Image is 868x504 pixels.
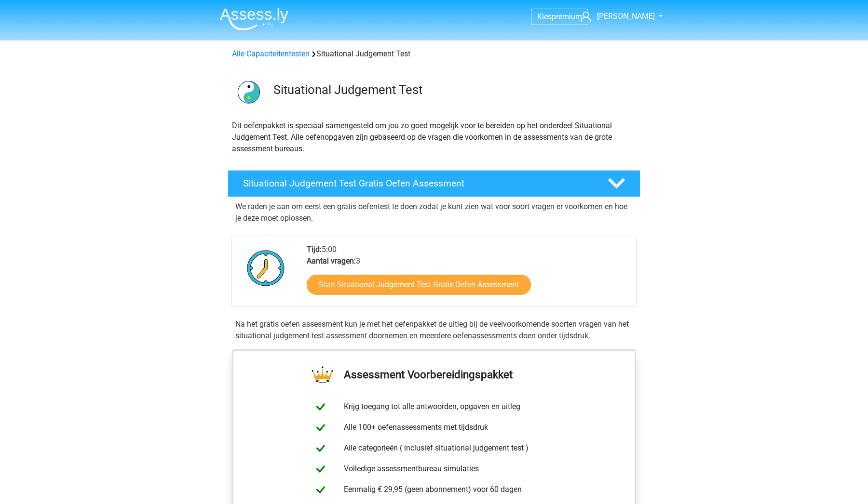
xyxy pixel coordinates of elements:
img: Assessly [220,8,288,30]
b: Aantal vragen: [307,256,356,265]
a: Situational Judgement Test Gratis Oefen Assessment [224,170,644,197]
a: Start Situational Judgement Test Gratis Oefen Assessment [307,275,531,295]
a: [PERSON_NAME] [577,11,656,22]
img: Klok [242,244,290,292]
div: Na het gratis oefen assessment kun je met het oefenpakket de uitleg bij de veelvoorkomende soorte... [231,318,637,342]
span: premium [552,12,582,21]
span: [PERSON_NAME] [597,12,655,21]
h3: Situational Judgement Test [273,82,633,97]
p: Dit oefenpakket is speciaal samengesteld om jou zo goed mogelijk voor te bereiden op het onderdee... [232,120,636,155]
span: Kies [537,12,552,21]
div: Situational Judgement Test [228,48,640,60]
p: We raden je aan om eerst een gratis oefentest te doen zodat je kunt zien wat voor soort vragen er... [235,201,633,224]
img: situational judgement test [228,71,269,112]
h4: Situational Judgement Test Gratis Oefen Assessment [243,178,592,189]
div: 5:00 3 [299,244,636,306]
a: Alle Capaciteitentesten [232,49,310,58]
b: Tijd: [307,245,322,254]
a: Kiespremium [531,10,588,23]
